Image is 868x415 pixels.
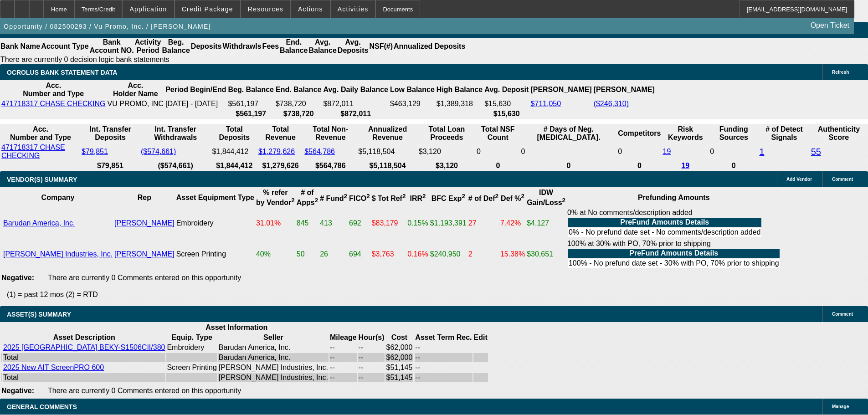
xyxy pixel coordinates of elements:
[709,125,758,142] th: Funding Sources
[291,197,294,204] sup: 2
[211,161,257,170] th: $1,844,412
[296,239,318,269] td: 50
[248,5,283,13] span: Resources
[526,239,566,269] td: $30,651
[473,333,488,342] th: Edit
[297,189,318,206] b: # of Apps
[415,333,472,341] b: Asset Term Rec.
[175,0,240,18] button: Credit Package
[205,323,267,331] b: Asset Information
[275,109,322,118] th: $738,720
[431,195,465,202] b: BFC Exp
[241,0,290,18] button: Resources
[140,161,211,170] th: ($574,661)
[262,38,279,55] th: Fees
[3,250,113,258] a: [PERSON_NAME] Industries, Inc.
[315,197,318,204] sup: 2
[256,239,295,269] td: 40%
[629,249,718,257] b: PreFund Amounts Details
[337,38,369,55] th: Avg. Deposits
[166,333,217,342] th: Equip. Type
[366,193,370,200] sup: 2
[358,343,385,352] td: --
[663,148,671,155] a: 19
[304,125,357,142] th: Total Non-Revenue
[811,147,821,157] a: 55
[620,218,709,226] b: PreFund Amounts Details
[476,125,520,142] th: Sum of the Total NSF Count and Total Overdraft Fee Count from Ocrolus
[407,208,428,238] td: 0.15%
[832,70,849,75] span: Refresh
[832,177,853,182] span: Comment
[476,143,520,160] td: 0
[291,0,330,18] button: Actions
[48,387,241,395] span: There are currently 0 Comments entered on this opportunity
[218,353,329,362] td: Barudan America, Inc.
[329,363,357,372] td: --
[521,125,617,142] th: # Days of Neg. [MEDICAL_DATA].
[81,161,139,170] th: $79,851
[358,373,385,382] td: --
[129,5,167,13] span: Application
[372,195,406,202] b: $ Tot Ref
[759,125,809,142] th: # of Detect Signals
[275,81,322,98] th: End. Balance
[41,194,75,201] b: Company
[418,143,475,160] td: $3,120
[3,219,75,227] a: Barudan America, Inc.
[275,99,322,108] td: $738,720
[190,38,222,55] th: Deposits
[807,18,853,33] a: Open Ticket
[107,99,164,108] td: VU PROMO, INC
[329,353,357,362] td: --
[1,387,34,395] b: Negative:
[344,193,347,200] sup: 2
[415,343,472,352] td: --
[371,208,406,238] td: $83,179
[263,333,283,341] b: Seller
[218,373,329,382] td: [PERSON_NAME] Industries, Inc.
[182,5,233,13] span: Credit Package
[709,161,758,170] th: 0
[371,239,406,269] td: $3,763
[304,161,357,170] th: $564,786
[567,240,781,269] div: 100% at 30% with PO, 70% prior to shipping
[476,161,520,170] th: 0
[114,250,175,258] a: [PERSON_NAME]
[107,81,164,98] th: Acc. Holder Name
[568,259,780,268] td: 100% - No prefund date set - 30% with PO, 70% prior to shipping
[468,239,499,269] td: 2
[484,81,529,98] th: Avg. Deposit
[323,99,389,108] td: $872,011
[390,99,435,108] td: $463,129
[53,333,115,341] b: Asset Description
[393,38,466,55] th: Annualized Deposits
[500,239,525,269] td: 15.38%
[500,208,525,238] td: 7.42%
[418,161,475,170] th: $3,120
[681,162,689,169] a: 19
[521,161,617,170] th: 0
[568,228,761,237] td: 0% - No prefund date set - No comments/description added
[663,125,709,142] th: Risk Keywords
[617,125,661,142] th: Competitors
[358,363,385,372] td: --
[430,239,467,269] td: $240,950
[495,193,498,200] sup: 2
[349,208,370,238] td: 692
[521,143,617,160] td: 0
[3,374,165,382] div: Total
[484,99,529,108] td: $15,630
[258,148,295,155] a: $1,279,626
[227,109,274,118] th: $561,197
[530,100,561,108] a: $711,050
[218,343,329,352] td: Barudan America, Inc.
[385,343,413,352] td: $62,000
[415,373,472,382] td: --
[418,125,475,142] th: Total Loan Proceeds
[436,81,483,98] th: High Balance
[319,208,348,238] td: 413
[304,148,335,155] a: $564,786
[468,195,498,202] b: # of Def
[484,109,529,118] th: $15,630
